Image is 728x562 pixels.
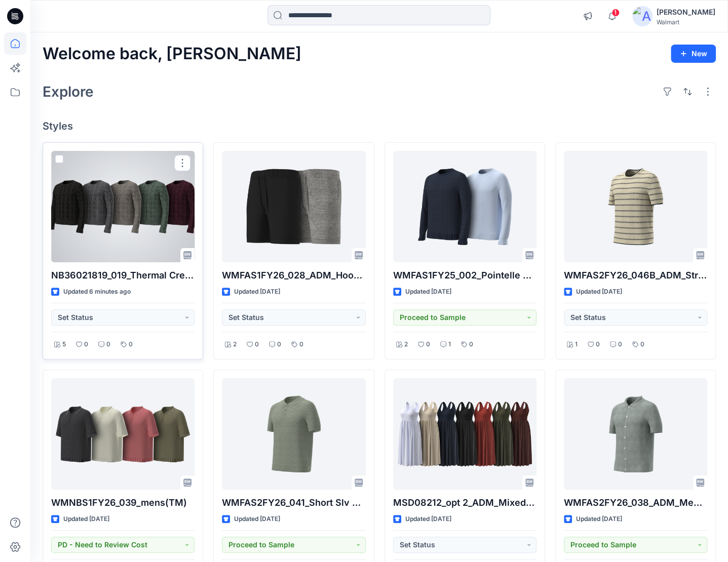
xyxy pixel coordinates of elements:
[51,151,195,262] a: NB36021819_019_Thermal Crew Neck
[596,339,600,350] p: 0
[62,339,66,350] p: 5
[671,45,716,63] button: New
[233,339,237,350] p: 2
[564,378,707,490] a: WMFAS2FY26_038_ADM_Mens Diamond Stitch Button down 2
[63,514,109,525] p: Updated [DATE]
[129,339,133,350] p: 0
[575,339,578,350] p: 1
[222,378,365,490] a: WMFAS2FY26_041_Short Slv Boucle
[576,514,622,525] p: Updated [DATE]
[448,339,451,350] p: 1
[43,84,94,100] h2: Explore
[404,339,408,350] p: 2
[564,496,707,510] p: WMFAS2FY26_038_ADM_Mens Diamond Stitch Button down 2
[469,339,473,350] p: 0
[222,268,365,283] p: WMFAS1FY26_028_ADM_Hoodie Sweater
[393,496,537,510] p: MSD08212_opt 2_ADM_Mixed Media Tank Dress
[564,268,707,283] p: WMFAS2FY26_046B_ADM_Stripe Tee
[632,6,653,26] img: avatar
[234,287,280,297] p: Updated [DATE]
[657,6,715,18] div: [PERSON_NAME]
[611,9,620,17] span: 1
[393,268,537,283] p: WMFAS1FY25_002_Pointelle Cable Crewnek
[426,339,430,350] p: 0
[51,496,195,510] p: WMNBS1FY26_039_mens(TM)
[255,339,259,350] p: 0
[564,151,707,262] a: WMFAS2FY26_046B_ADM_Stripe Tee
[405,287,451,297] p: Updated [DATE]
[51,268,195,283] p: NB36021819_019_Thermal Crew Neck
[43,120,716,132] h4: Styles
[640,339,644,350] p: 0
[299,339,303,350] p: 0
[234,514,280,525] p: Updated [DATE]
[84,339,88,350] p: 0
[106,339,110,350] p: 0
[51,378,195,490] a: WMNBS1FY26_039_mens(TM)
[43,45,301,63] h2: Welcome back, [PERSON_NAME]
[576,287,622,297] p: Updated [DATE]
[657,18,715,26] div: Walmart
[393,151,537,262] a: WMFAS1FY25_002_Pointelle Cable Crewnek
[63,287,131,297] p: Updated 6 minutes ago
[277,339,281,350] p: 0
[405,514,451,525] p: Updated [DATE]
[618,339,622,350] p: 0
[222,496,365,510] p: WMFAS2FY26_041_Short Slv Boucle
[222,151,365,262] a: WMFAS1FY26_028_ADM_Hoodie Sweater
[393,378,537,490] a: MSD08212_opt 2_ADM_Mixed Media Tank Dress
